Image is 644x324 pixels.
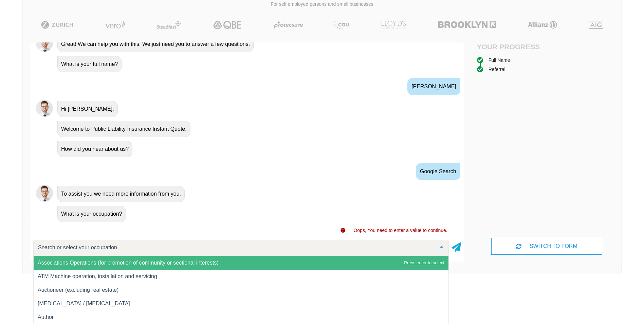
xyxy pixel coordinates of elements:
div: To assist you we need more information from you. [57,186,185,202]
img: Brooklyn | Public Liability Insurance [435,21,499,29]
span: ATM Machine operation, installation and servicing [38,273,157,279]
img: Chatbot | PLI [36,35,53,52]
div: What is your full name? [57,56,122,72]
div: How did you hear about us? [57,141,132,157]
div: Great! We can help you with this. We just need you to answer a few questions. [57,36,254,52]
img: AIG | Public Liability Insurance [586,21,606,29]
img: Protecsure | Public Liability Insurance [271,21,306,29]
img: Vero | Public Liability Insurance [102,21,128,29]
img: Allianz | Public Liability Insurance [525,21,560,29]
div: [PERSON_NAME] [407,78,460,95]
img: CGU | Public Liability Insurance [331,21,351,29]
h4: Your Progress [477,42,547,51]
div: Google Search [416,163,460,180]
span: Auctioneer (excluding real estate) [38,287,118,293]
div: Welcome to Public Liability Insurance Instant Quote. [57,121,190,137]
input: Search or select your occupation [36,244,435,251]
div: Full Name [489,56,510,64]
span: [MEDICAL_DATA] / [MEDICAL_DATA] [38,301,130,306]
img: Zurich | Public Liability Insurance [38,21,76,29]
span: Author [38,314,54,320]
div: Hi [PERSON_NAME], [57,101,118,117]
img: LLOYD's | Public Liability Insurance [377,21,410,29]
img: Steadfast | Public Liability Insurance [154,21,184,29]
div: SWITCH TO FORM [491,238,602,255]
img: QBE | Public Liability Insurance [209,21,246,29]
span: Oops, You need to enter a value to continue. [353,228,447,233]
img: Chatbot | PLI [36,100,53,117]
div: Referral [489,66,505,73]
p: For self employed persons and small businesses [27,1,617,8]
span: Associations Operations (for promotion of community or sectional interests) [38,260,219,266]
div: What is your occupation? [57,206,126,222]
img: Chatbot | PLI [36,185,53,202]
